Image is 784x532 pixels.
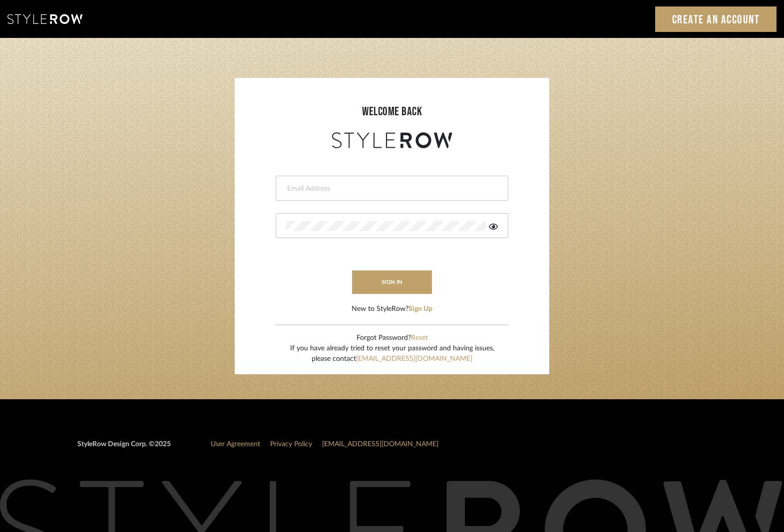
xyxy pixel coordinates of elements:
[290,333,494,343] div: Forgot Password?
[408,304,432,314] button: Sign Up
[356,355,472,362] a: [EMAIL_ADDRESS][DOMAIN_NAME]
[77,439,171,458] div: StyleRow Design Corp. ©2025
[245,103,539,121] div: welcome back
[322,441,438,448] a: [EMAIL_ADDRESS][DOMAIN_NAME]
[352,270,432,294] button: sign in
[211,441,260,448] a: User Agreement
[352,304,432,314] div: New to StyleRow?
[270,441,312,448] a: Privacy Policy
[655,6,777,32] a: Create an Account
[286,184,495,194] input: Email Address
[290,343,494,364] div: If you have already tried to reset your password and having issues, please contact
[411,333,428,343] button: Reset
